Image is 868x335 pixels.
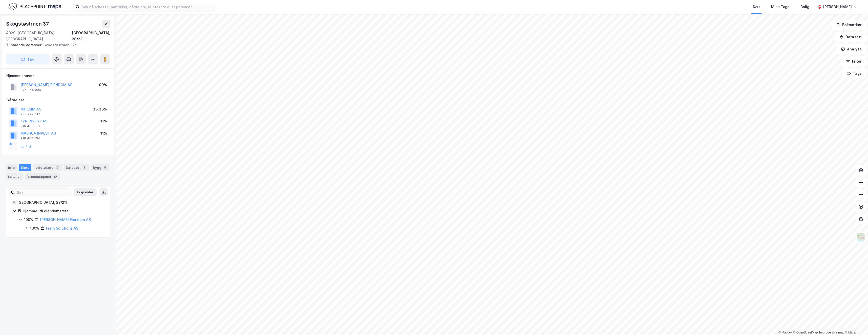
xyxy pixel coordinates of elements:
[20,136,40,140] div: 916 468 164
[837,44,866,54] button: Analyse
[6,164,17,171] div: Info
[19,164,31,171] div: Eiere
[843,311,868,335] div: Kontrollprogram for chat
[6,20,50,28] div: Skogstøstraen 37
[40,217,91,222] a: [PERSON_NAME] Eiendom AS
[8,2,61,11] img: logo.f888ab2527a4732fd821a326f86c7f29.svg
[832,20,866,30] button: Bokmerker
[793,331,818,334] a: OpenStreetMap
[6,42,106,48] div: Skogstøstraen 37c
[753,4,760,10] div: Kart
[53,174,58,179] div: 10
[23,208,104,214] div: Hjemmel til eiendomsrett
[15,189,70,196] input: Søk
[82,165,87,170] div: 1
[25,173,60,180] div: Transaksjoner
[100,130,107,136] div: 11%
[54,165,60,170] div: 10
[30,225,39,231] div: 100%
[20,112,40,116] div: 988 777 617
[842,56,866,66] button: Filter
[74,188,97,196] button: Ekspander
[91,164,110,171] div: Bygg
[842,68,866,79] button: Tags
[64,164,89,171] div: Datasett
[843,311,868,335] iframe: Chat Widget
[17,199,104,206] div: [GEOGRAPHIC_DATA], 28/211
[20,88,41,92] div: 975 964 094
[16,174,21,179] div: 2
[6,54,50,64] button: Tag
[80,3,215,11] input: Søk på adresse, matrikkel, gårdeiere, leietakere eller personer
[20,124,40,128] div: 916 465 602
[46,226,78,230] a: Frem Solutions AS
[100,118,107,124] div: 11%
[24,217,33,223] div: 100%
[6,43,44,47] span: Tilhørende adresser:
[72,30,110,42] div: [GEOGRAPHIC_DATA], 28/211
[93,106,107,112] div: 33.33%
[823,4,852,10] div: [PERSON_NAME]
[800,4,809,10] div: Bolig
[778,331,792,334] a: Mapbox
[6,30,72,42] div: 4029, [GEOGRAPHIC_DATA], [GEOGRAPHIC_DATA]
[102,165,107,170] div: 5
[6,73,110,79] div: Hjemmelshaver
[97,82,107,88] div: 100%
[771,4,789,10] div: Mine Tags
[835,32,866,42] button: Datasett
[819,331,844,334] a: Improve this map
[856,232,866,242] img: Z
[6,173,23,180] div: ESG
[6,97,110,103] div: Gårdeiere
[33,164,62,171] div: Leietakere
